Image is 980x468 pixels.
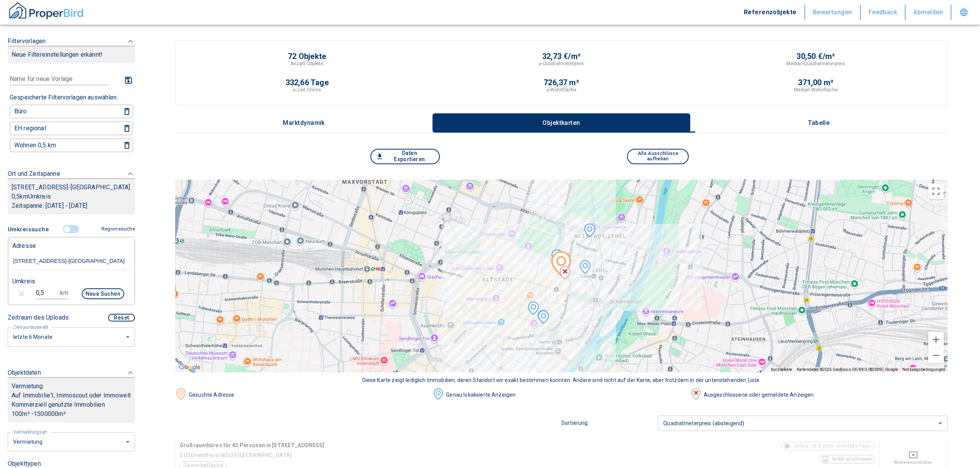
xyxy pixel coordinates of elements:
[786,60,845,67] p: Median-Quadratmeterpreis
[177,362,203,372] img: Google
[805,5,861,20] button: Bewertungen
[12,50,131,59] p: Neue Filtereinstellungen erkannt!
[14,142,56,148] p: Wohnen 0,5 km
[8,162,135,222] div: Ort und Zeitspanne[STREET_ADDRESS]-[GEOGRAPHIC_DATA]0,5kmUmkreisZeitspanne: [DATE] - [DATE]
[11,140,112,151] button: Wohnen 0,5 km
[82,288,124,299] button: Neue Suchen
[286,79,329,86] p: 332,66 Tage
[702,391,948,399] div: Ausgeschlossene oder gemeldete Anzeigen
[12,391,131,400] p: Auf Immobilie1, Immoscout oder Immowelt
[11,123,112,134] button: EH regional
[12,201,131,210] p: Zeitspanne: [DATE] - [DATE]
[283,120,325,126] p: Marktdynamik
[928,183,944,199] button: Vollbildansicht ein/aus
[8,1,85,20] img: ProperBird Logo and Home Button
[658,413,948,433] div: Quadratmeterpreis (absteigend)
[14,108,27,114] p: Büro
[542,52,581,60] p: 32,73 €/m²
[12,183,131,192] p: [STREET_ADDRESS]-[GEOGRAPHIC_DATA]
[8,431,135,452] div: letzte 6 Monate
[11,106,112,117] button: Büro
[288,52,326,60] p: 72 Objekte
[8,327,135,347] div: letzte 6 Monate
[894,460,907,465] p: Wieder
[8,1,85,24] button: ProperBird Logo and Home Button
[799,120,838,126] p: Tabelle
[175,376,948,384] div: Diese Karte zeigt lediglich Immobilien, deren Standort wir exakt bestimmen konnten. Andere sind n...
[12,277,35,286] p: Umkreis
[180,441,585,449] p: Großraumbüros für 43 Personen in [STREET_ADDRESS]
[12,241,36,251] p: Adresse
[175,113,948,133] div: wrapped label tabs example
[12,382,43,391] p: Vermietung
[928,332,944,347] button: Vergrößern
[796,52,835,60] p: 30,50 €/m²
[14,125,46,131] p: EH regional
[819,455,875,463] button: Bilder anschauen
[8,222,135,347] div: FiltervorlagenNeue Filtereinstellungen erkannt!
[690,388,702,400] img: image
[794,86,838,93] p: Median-Wohnfläche
[627,149,689,164] button: Alle Ausschlüsse aufheben
[433,388,444,400] img: image
[736,5,805,20] button: Referenzobjekte
[293,86,321,93] p: ⌀-Zeit Online
[797,367,898,372] span: Kartendaten ©2025 GeoBasis-DE/BKG (©2009), Google
[539,60,584,67] p: ⌀-Quadratmeterpreis
[902,367,945,372] a: Nutzungsbedingungen (wird in neuem Tab geöffnet)
[8,71,135,155] div: FiltervorlagenNeue Filtereinstellungen erkannt!
[8,29,135,71] div: FiltervorlagenNeue Filtereinstellungen erkannt!
[546,86,576,93] p: ⌀-Wohnfläche
[175,388,187,400] img: image
[12,400,131,409] p: Kommerziell genutzte Immobilien
[798,79,833,86] p: 371,00 m²
[883,450,943,460] button: Deselect for this search
[60,288,68,298] p: km
[221,451,292,460] p: 80539 [GEOGRAPHIC_DATA]
[12,192,131,201] p: 0,5 km Umkreis
[906,5,951,20] button: Abmelden
[8,313,69,322] p: Zeitraum des Uploads
[8,37,46,46] p: Filtervorlagen
[8,222,52,237] button: Umkreissuche
[907,460,932,465] p: einschließen
[8,360,135,430] div: ObjektdatenVermietungAuf Immobilie1, Immoscout oder ImmoweltKommerziell genutzte Immobilien100m² ...
[771,367,792,372] button: Kurzbefehle
[291,60,324,67] p: Anzahl Objekte
[180,451,221,460] p: 0.05 km entfernt -
[444,391,690,399] div: Genau lokalisierte Anzeigen
[10,93,118,102] p: Gespeicherte Filtervorlagen auswählen:
[98,222,135,236] button: Regionssuche
[561,419,658,427] p: Sortierung
[928,348,944,363] button: Verkleinern
[12,409,131,419] p: 100 m² - 1500000 m²
[542,120,581,126] p: Objektkarten
[108,314,135,322] button: Reset
[12,253,130,270] input: Adresse ändern
[8,368,41,377] p: Objektdaten
[8,169,60,178] p: Ort und Zeitspanne
[544,79,579,86] p: 726,37 m²
[861,5,906,20] button: Feedback
[187,391,433,399] div: Gesuchte Adresse
[370,149,440,164] button: Daten Exportieren
[177,362,203,372] a: Dieses Gebiet in Google Maps öffnen (in neuem Fenster)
